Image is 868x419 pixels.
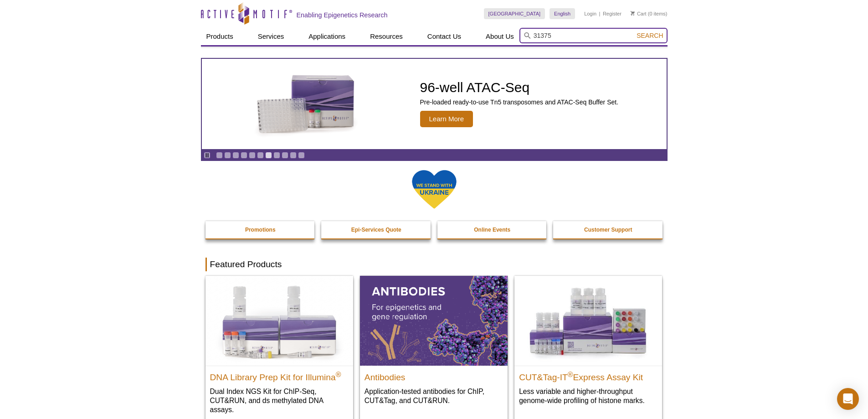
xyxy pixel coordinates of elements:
[201,28,239,45] a: Products
[637,32,663,39] span: Search
[205,221,316,238] a: Promotions
[282,152,288,159] a: Go to slide 9
[360,276,508,414] a: All Antibodies Antibodies Application-tested antibodies for ChIP, CUT&Tag, and CUT&RUN.
[257,152,264,159] a: Go to slide 6
[224,152,231,159] a: Go to slide 2
[420,111,473,127] span: Learn More
[584,227,632,233] strong: Customer Support
[599,8,601,19] li: |
[252,28,290,45] a: Services
[519,28,668,43] input: Keyword, Cat. No.
[631,8,668,19] li: (0 items)
[336,370,341,378] sup: ®
[631,11,635,16] img: Your Cart
[205,258,663,271] h2: Featured Products
[603,10,621,17] a: Register
[568,370,573,378] sup: ®
[249,70,363,138] img: Active Motif Kit photo
[265,152,272,159] a: Go to slide 7
[303,28,351,45] a: Applications
[837,388,859,410] div: Open Intercom Messenger
[273,152,280,159] a: Go to slide 8
[584,10,596,17] a: Login
[290,152,297,159] a: Go to slide 10
[514,276,662,414] a: CUT&Tag-IT® Express Assay Kit CUT&Tag-IT®Express Assay Kit Less variable and higher-throughput ge...
[437,221,548,238] a: Online Events
[351,227,401,233] strong: Epi-Services Quote
[422,28,467,45] a: Contact Us
[553,221,663,238] a: Customer Support
[519,387,657,405] p: Less variable and higher-throughput genome-wide profiling of histone marks​.
[634,31,666,40] button: Search
[519,368,657,382] h2: CUT&Tag-IT Express Assay Kit
[365,368,503,382] h2: Antibodies
[210,387,349,414] p: Dual Index NGS Kit for ChIP-Seq, CUT&RUN, and ds methylated DNA assays.
[631,10,647,17] a: Cart
[550,8,575,19] a: English
[420,98,619,106] p: Pre-loaded ready-to-use Tn5 transposomes and ATAC-Seq Buffer Set.
[297,11,388,19] h2: Enabling Epigenetics Research
[411,169,457,210] img: We Stand With Ukraine
[216,152,223,159] a: Go to slide 1
[484,8,545,19] a: [GEOGRAPHIC_DATA]
[210,368,349,382] h2: DNA Library Prep Kit for Illumina
[298,152,305,159] a: Go to slide 11
[365,28,408,45] a: Resources
[232,152,239,159] a: Go to slide 3
[480,28,519,45] a: About Us
[245,227,276,233] strong: Promotions
[474,227,510,233] strong: Online Events
[360,276,508,365] img: All Antibodies
[241,152,247,159] a: Go to slide 4
[321,221,431,238] a: Epi-Services Quote
[202,59,667,149] a: Active Motif Kit photo 96-well ATAC-Seq Pre-loaded ready-to-use Tn5 transposomes and ATAC-Seq Buf...
[365,387,503,405] p: Application-tested antibodies for ChIP, CUT&Tag, and CUT&RUN.
[420,81,619,94] h2: 96-well ATAC-Seq
[204,152,211,159] a: Toggle autoplay
[205,276,353,365] img: DNA Library Prep Kit for Illumina
[514,276,662,365] img: CUT&Tag-IT® Express Assay Kit
[202,59,667,149] article: 96-well ATAC-Seq
[249,152,256,159] a: Go to slide 5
